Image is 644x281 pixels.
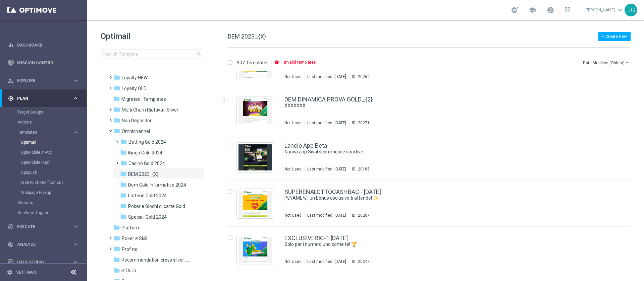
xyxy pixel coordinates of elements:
span: Plan [17,96,72,100]
button: play_circle_outline Execute keyboard_arrow_right [7,224,79,229]
a: Streams [17,200,70,205]
div: Templates [17,127,87,198]
i: folder [120,138,127,145]
input: Search Template [101,50,203,59]
div: Actions [17,117,87,127]
div: Webpage Pop-up [21,188,87,198]
span: DEM 2023_{X} [128,171,159,177]
div: Target Groups [17,107,87,117]
div: [%NAME%], un bonus esclusivo ti attende! ✨ [284,195,602,201]
div: ID: [349,74,370,79]
i: folder [113,95,120,102]
div: 20271 [358,120,370,126]
a: Webpage Pop-up [21,190,70,195]
div: Mission Control [8,54,79,72]
div: Not Used [284,120,302,126]
div: Last modified: [DATE] [305,259,349,264]
h1: Optimail [101,31,203,42]
div: 20347 [358,259,370,264]
div: ID: [349,259,370,264]
i: folder [113,256,120,263]
div: Templates [18,130,72,134]
span: Speciali Gold 2024 [128,214,167,220]
div: ID: [349,166,370,172]
a: SUPERENALOTTOCASHBAC - [DATE] [284,189,381,195]
a: Actions [17,120,70,125]
span: Lotterie Gold 2024 [128,193,167,199]
i: folder [113,267,120,274]
div: XXXXXXX [284,102,602,109]
a: EXCLUSIVERIC-1 [DATE] [284,235,348,241]
div: Dashboard [8,36,79,54]
div: Press SPACE to select this row. [221,181,643,227]
p: 907 Templates [237,60,269,66]
span: Prof no [122,246,138,252]
img: 20347.jpeg [238,237,272,263]
button: track_changes Analyze keyboard_arrow_right [7,242,79,247]
button: Templates keyboard_arrow_right [17,130,79,135]
div: 20105 [358,166,370,172]
i: folder [120,170,127,177]
button: + Create New [598,32,631,41]
i: folder [114,128,120,134]
i: arrow_drop_down [625,60,630,65]
div: 20269 [358,74,370,79]
a: Realtime Triggers [17,210,70,215]
i: folder [120,160,127,166]
a: [%NAME%], un bonus esclusivo ti attende! ✨ [284,195,586,201]
span: Poker e Giochi di carte Gold 2024 [128,203,192,209]
div: Streams [17,198,87,208]
div: ID: [349,120,370,126]
button: Date Modified (Oldest)arrow_drop_down [582,59,631,67]
i: person_search [8,78,14,84]
button: Mission Control [7,60,79,66]
i: info [274,60,279,65]
span: Platform [121,225,141,231]
div: Realtime Triggers [17,208,87,218]
span: Omnichannel [122,128,150,134]
div: 20267 [358,213,370,218]
i: settings [7,269,13,275]
button: equalizer Dashboard [7,43,79,48]
span: Templates [18,130,66,134]
a: Solo per i numero uno come te! 🏆 [284,241,586,248]
button: person_search Explore keyboard_arrow_right [7,78,79,83]
div: Last modified: [DATE] [305,120,349,126]
div: Analyze [8,241,72,248]
span: Casinò Gold 2024 [128,160,165,166]
span: Data Studio [17,260,72,264]
span: Multi Churn Riattivati Silver [122,107,178,113]
i: folder [120,203,127,209]
i: gps_fixed [8,95,14,101]
span: Dem Gold Informative 2024 [128,182,186,188]
a: Optipush [21,170,70,175]
i: folder [120,192,127,199]
div: Execute [8,224,72,230]
div: OptiMobile Push [21,157,87,167]
div: Nuova app Sisal scommesse sportive [284,149,602,155]
i: folder [114,245,120,252]
div: Web Push Notifications [21,178,87,188]
i: folder [120,149,127,156]
i: play_circle_outline [8,224,14,230]
img: 20105.jpeg [238,144,272,170]
div: OptiMobile In-App [21,147,87,157]
i: folder [114,106,120,113]
div: Last modified: [DATE] [305,166,349,172]
i: folder [120,213,127,220]
div: Press SPACE to select this row. [221,134,643,181]
div: Data Studio keyboard_arrow_right [7,260,79,265]
div: Data Studio [8,259,72,265]
div: Solo per i numero uno come te! 🏆 [284,241,602,248]
a: OptiMobile In-App [21,150,70,155]
a: Target Groups [17,110,70,115]
div: ID: [349,213,370,218]
i: folder [114,85,120,91]
a: Settings [16,270,37,274]
span: Poker e Skill [122,235,147,241]
a: Optimail [21,140,70,145]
